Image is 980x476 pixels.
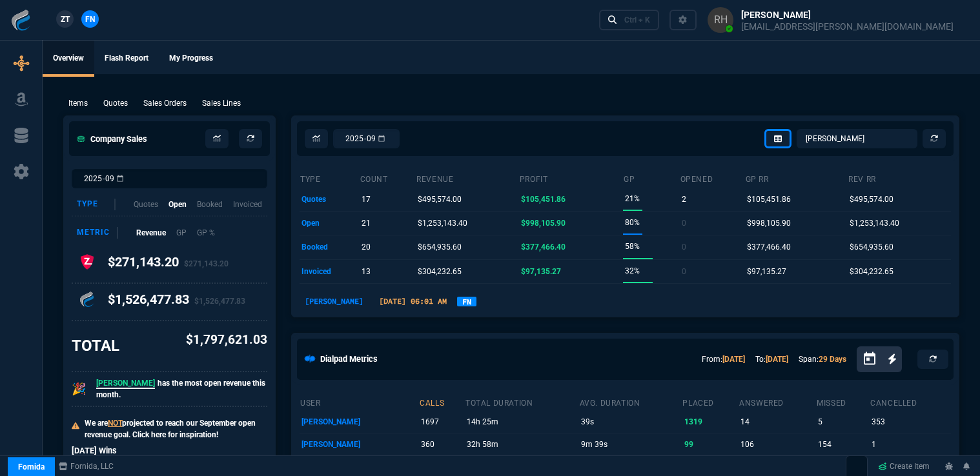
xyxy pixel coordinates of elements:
[521,238,566,256] p: $377,466.40
[108,254,229,275] h4: $271,143.20
[818,435,868,453] p: 154
[418,263,462,281] p: $304,232.65
[850,214,899,232] p: $1,253,143.40
[194,297,245,306] span: $1,526,477.83
[416,169,519,187] th: revenue
[418,190,462,208] p: $495,574.00
[159,41,223,77] a: My Progress
[457,297,476,306] a: FN
[72,380,86,398] p: 🎉
[682,190,686,208] p: 2
[819,355,846,364] a: 29 Days
[623,169,679,187] th: GP
[766,355,788,364] a: [DATE]
[870,393,951,411] th: cancelled
[300,235,360,259] td: booked
[682,263,686,281] p: 0
[72,446,267,456] h6: [DATE] Wins
[739,393,816,411] th: answered
[625,237,640,255] p: 58%
[300,393,419,411] th: user
[186,331,267,350] p: $1,797,621.03
[467,435,577,453] p: 32h 58m
[143,97,187,109] p: Sales Orders
[419,393,465,411] th: calls
[300,259,360,283] td: invoiced
[197,199,223,210] p: Booked
[581,435,680,453] p: 9m 39s
[77,133,147,145] h5: Company Sales
[873,457,935,476] a: Create Item
[722,355,745,364] a: [DATE]
[55,461,117,472] a: msbcCompanyName
[360,169,416,187] th: count
[301,413,417,431] p: [PERSON_NAME]
[682,393,739,411] th: placed
[362,263,371,281] p: 13
[421,435,463,453] p: 360
[300,187,360,211] td: quotes
[872,413,948,431] p: 353
[202,97,241,109] p: Sales Lines
[176,227,187,239] p: GP
[519,169,623,187] th: Profit
[747,263,786,281] p: $97,135.27
[521,214,566,232] p: $998,105.90
[850,263,893,281] p: $304,232.65
[77,227,118,239] div: Metric
[680,169,745,187] th: opened
[94,41,159,77] a: Flash Report
[184,259,229,268] span: $271,143.20
[108,419,122,428] span: NOT
[108,292,245,312] h4: $1,526,477.83
[61,14,70,25] span: ZT
[818,413,868,431] p: 5
[68,97,88,109] p: Items
[747,214,791,232] p: $998,105.90
[320,353,378,365] h5: Dialpad Metrics
[682,214,686,232] p: 0
[625,190,640,208] p: 21%
[362,214,371,232] p: 21
[421,413,463,431] p: 1697
[872,435,948,453] p: 1
[850,190,893,208] p: $495,574.00
[625,213,640,232] p: 80%
[300,295,369,307] p: [PERSON_NAME]
[72,336,119,355] h3: TOTAL
[300,169,360,187] th: type
[745,169,848,187] th: GP RR
[682,238,686,256] p: 0
[77,199,116,210] div: Type
[301,435,417,453] p: [PERSON_NAME]
[300,211,360,235] td: open
[799,353,846,365] p: Span:
[740,413,814,431] p: 14
[85,14,95,25] span: FN
[755,353,788,365] p: To:
[521,263,561,281] p: $97,135.27
[684,435,737,453] p: 99
[418,238,462,256] p: $654,935.60
[136,227,166,239] p: Revenue
[362,238,371,256] p: 20
[581,413,680,431] p: 39s
[579,393,682,411] th: avg. duration
[233,199,262,210] p: Invoiced
[96,377,267,401] p: has the most open revenue this month.
[848,169,951,187] th: Rev RR
[625,262,640,280] p: 32%
[624,15,650,25] div: Ctrl + K
[134,199,158,210] p: Quotes
[96,379,155,389] span: [PERSON_NAME]
[362,190,371,208] p: 17
[747,190,791,208] p: $105,451.86
[85,417,267,441] p: We are projected to reach our September open revenue goal. Click here for inspiration!
[168,199,187,210] p: Open
[816,393,870,411] th: missed
[702,353,745,365] p: From:
[418,214,467,232] p: $1,253,143.40
[43,41,94,77] a: Overview
[521,190,566,208] p: $105,451.86
[467,413,577,431] p: 14h 25m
